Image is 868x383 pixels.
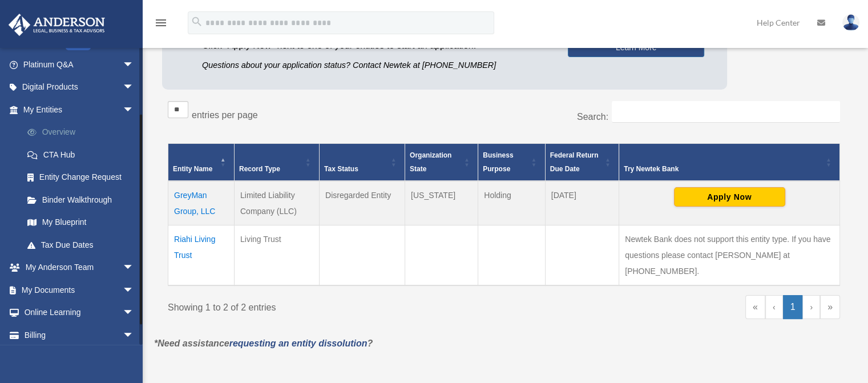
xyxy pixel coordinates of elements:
span: arrow_drop_down [123,256,146,280]
span: arrow_drop_down [123,76,146,99]
span: Organization State [410,151,451,173]
a: Previous [765,295,783,319]
div: Try Newtek Bank [624,162,822,176]
td: Riahi Living Trust [168,225,235,285]
div: Showing 1 to 2 of 2 entries [168,295,495,316]
td: GreyMan Group, LLC [168,181,235,225]
td: Holding [478,181,545,225]
img: Anderson Advisors Platinum Portal [5,14,108,36]
a: Tax Due Dates [16,233,151,256]
a: Digital Productsarrow_drop_down [8,76,151,99]
a: Billingarrow_drop_down [8,324,151,346]
span: Federal Return Due Date [550,151,599,173]
a: Binder Walkthrough [16,188,151,211]
button: Apply Now [674,187,785,207]
span: Record Type [239,165,280,173]
a: Entity Change Request [16,166,151,189]
td: Disregarded Entity [319,181,405,225]
a: requesting an entity dissolution [229,338,368,348]
i: search [191,15,203,28]
a: 1 [783,295,803,319]
th: Federal Return Due Date: Activate to sort [545,143,619,181]
span: Entity Name [173,165,212,173]
em: *Need assistance ? [154,338,373,348]
span: arrow_drop_down [123,279,146,302]
th: Tax Status: Activate to sort [319,143,405,181]
td: [DATE] [545,181,619,225]
a: Platinum Q&Aarrow_drop_down [8,53,151,76]
label: Search: [577,112,608,122]
a: CTA Hub [16,143,151,166]
th: Business Purpose: Activate to sort [478,143,545,181]
th: Record Type: Activate to sort [234,143,319,181]
a: menu [154,20,168,30]
img: User Pic [842,14,859,31]
a: Online Learningarrow_drop_down [8,301,151,324]
a: My Documentsarrow_drop_down [8,279,151,301]
span: arrow_drop_down [123,98,146,122]
p: Questions about your application status? Contact Newtek at [PHONE_NUMBER] [202,58,551,72]
td: [US_STATE] [405,181,478,225]
th: Try Newtek Bank : Activate to sort [619,143,840,181]
span: arrow_drop_down [123,324,146,347]
td: Limited Liability Company (LLC) [234,181,319,225]
i: menu [154,16,168,30]
th: Entity Name: Activate to invert sorting [168,143,235,181]
a: First [745,295,765,319]
a: Next [802,295,820,319]
a: My Entitiesarrow_drop_down [8,98,151,121]
td: Newtek Bank does not support this entity type. If you have questions please contact [PERSON_NAME]... [619,225,840,285]
a: Last [820,295,840,319]
span: Tax Status [324,165,358,173]
a: My Anderson Teamarrow_drop_down [8,256,151,279]
td: Living Trust [234,225,319,285]
a: Overview [16,121,151,144]
a: My Blueprint [16,211,151,234]
span: arrow_drop_down [123,301,146,325]
span: Business Purpose [483,151,513,173]
label: entries per page [192,110,258,120]
th: Organization State: Activate to sort [405,143,478,181]
span: arrow_drop_down [123,53,146,76]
